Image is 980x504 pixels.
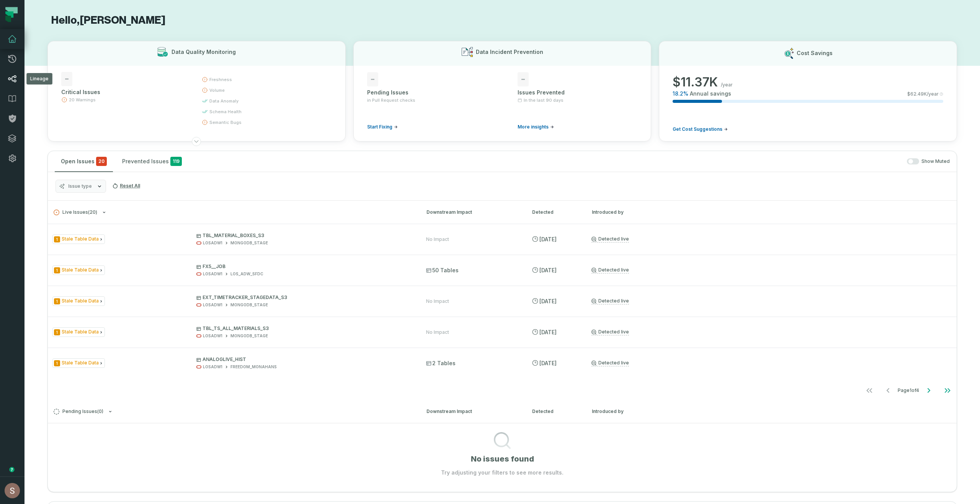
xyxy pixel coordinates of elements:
span: Severity [54,298,60,304]
span: 119 [170,157,182,166]
a: Detected live [591,267,629,273]
button: Cost Savings$11.37K/year18.2%Annual savings$62.49K/yearGet Cost Suggestions [659,41,957,141]
div: FREEDOM_MONAHANS [230,364,277,370]
div: LOSADW1 [203,364,222,370]
div: LOSADW1 [203,271,222,277]
h1: No issues found [471,454,534,464]
h1: Hello, [PERSON_NAME] [47,14,957,27]
span: Issue type [68,183,92,189]
span: Get Cost Suggestions [673,126,722,132]
div: Critical Issues [61,88,188,96]
p: EXT_TIMETRACKER_STAGEDATA_S3 [196,294,412,301]
span: Severity [54,236,60,242]
span: Severity [54,329,60,335]
a: Detected live [591,360,629,366]
div: Pending Issues [367,89,487,96]
a: Detected live [591,236,629,242]
span: 20 Warnings [69,97,96,103]
span: Severity [54,360,60,366]
a: Get Cost Suggestions [673,126,728,132]
span: More insights [518,124,549,130]
div: No Impact [426,298,449,304]
a: Start Fixing [367,124,398,130]
button: Live Issues(20) [54,210,413,215]
span: Issue Type [52,327,105,337]
span: in Pull Request checks [367,97,415,103]
button: Pending Issues(0) [54,409,413,415]
h3: Data Quality Monitoring [171,48,236,56]
span: - [518,72,529,86]
div: MONGODB_STAGE [230,302,268,308]
span: Issue Type [52,234,105,244]
span: semantic bugs [209,119,242,125]
span: Issue Type [52,358,105,368]
div: Downstream Impact [426,209,518,216]
span: 2 Tables [426,359,456,367]
div: MONGODB_STAGE [230,333,268,339]
img: avatar of Shay Gafniel [5,483,20,498]
div: Detected [532,408,578,415]
span: - [367,72,378,86]
span: volume [209,87,225,93]
span: $ 11.37K [673,75,718,90]
div: No Impact [426,236,449,242]
span: Severity [54,267,60,273]
a: More insights [518,124,554,130]
div: Show Muted [191,158,950,165]
span: data anomaly [209,98,238,104]
div: Detected [532,209,578,216]
div: Introduced by [592,209,951,216]
button: Data Quality Monitoring-Critical Issues20 Warningsfreshnessvolumedata anomalyschema healthsemanti... [47,41,346,141]
span: Issue Type [52,296,105,306]
button: Go to next page [920,383,938,398]
span: Issue Type [52,265,105,275]
span: 50 Tables [426,267,459,274]
h3: Cost Savings [797,49,833,57]
span: In the last 90 days [524,97,563,103]
div: MONGODB_STAGE [230,240,268,246]
div: LOSADW1 [203,240,222,246]
ul: Page 1 of 4 [860,383,957,398]
p: TBL_TS_ALL_MATERIALS_S3 [196,325,412,332]
button: Go to previous page [879,383,897,398]
button: Go to last page [938,383,957,398]
p: FX5__JOB [196,263,412,270]
span: critical issues and errors combined [96,157,107,166]
div: Issues Prevented [518,89,637,96]
a: Detected live [591,298,629,304]
span: schema health [209,109,242,115]
p: Try adjusting your filters to see more results. [441,469,563,476]
div: LOSADW1 [203,333,222,339]
div: Introduced by [592,408,951,415]
span: Annual savings [690,90,731,98]
button: Reset All [109,180,143,192]
div: LOSADW1 [203,302,222,308]
span: freshness [209,76,232,83]
div: No Impact [426,329,449,335]
span: Start Fixing [367,124,392,130]
span: - [61,72,72,86]
button: Prevented Issues [116,151,188,172]
p: ANALOGLIVE_HIST [196,356,412,363]
relative-time: Jul 31, 2025, 5:34 PM GMT+3 [539,236,557,242]
div: Lineage [26,73,52,85]
relative-time: Jul 31, 2025, 2:03 PM GMT+3 [539,267,557,273]
nav: pagination [48,383,957,398]
relative-time: Jul 31, 2025, 11:31 AM GMT+3 [539,298,557,304]
p: TBL_MATERIAL_BOXES_S3 [196,232,412,239]
div: Downstream Impact [426,408,518,415]
span: Live Issues ( 20 ) [54,210,97,215]
relative-time: Jul 31, 2025, 9:41 AM GMT+3 [539,360,557,366]
div: LOS_ADW_SFDC [230,271,263,277]
span: /year [721,82,733,88]
span: $ 62.49K /year [907,91,939,97]
relative-time: Jul 31, 2025, 11:31 AM GMT+3 [539,329,557,335]
div: Pending Issues(0) [48,423,957,476]
button: Open Issues [55,151,113,172]
span: 18.2 % [673,90,688,98]
span: Pending Issues ( 0 ) [54,409,103,415]
div: Tooltip anchor [8,466,15,473]
div: Live Issues(20) [48,224,957,400]
a: Detected live [591,329,629,335]
h3: Data Incident Prevention [476,48,543,56]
